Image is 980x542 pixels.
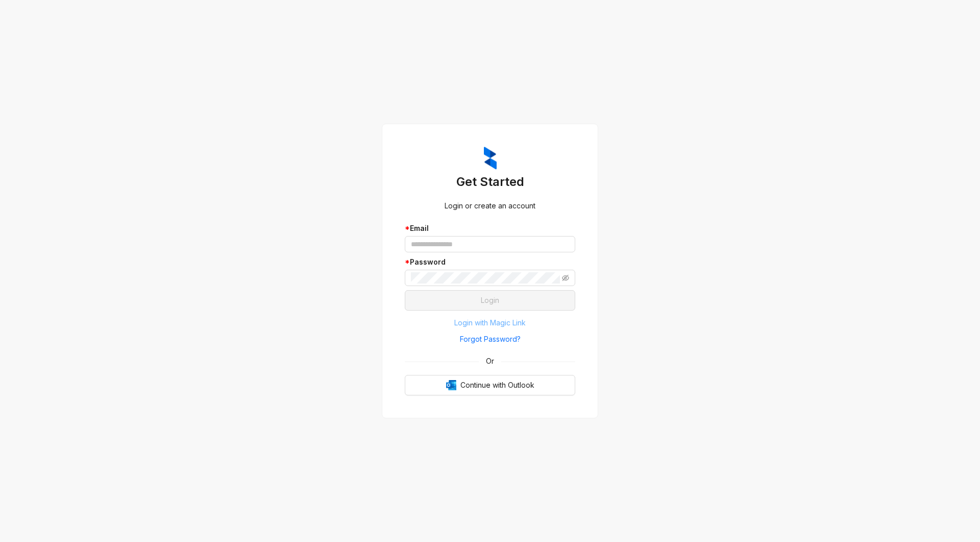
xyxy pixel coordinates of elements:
button: Login [405,290,575,311]
span: eye-invisible [562,274,569,281]
span: Login with Magic Link [454,317,526,328]
div: Login or create an account [405,200,575,211]
div: Password [405,256,575,268]
button: OutlookContinue with Outlook [405,375,575,395]
button: Forgot Password? [405,331,575,347]
span: Continue with Outlook [460,380,534,391]
img: Outlook [446,380,456,390]
h3: Get Started [405,174,575,190]
span: Or [479,356,501,367]
button: Login with Magic Link [405,315,575,331]
div: Email [405,223,575,234]
img: ZumaIcon [484,147,497,170]
span: Forgot Password? [460,334,521,345]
